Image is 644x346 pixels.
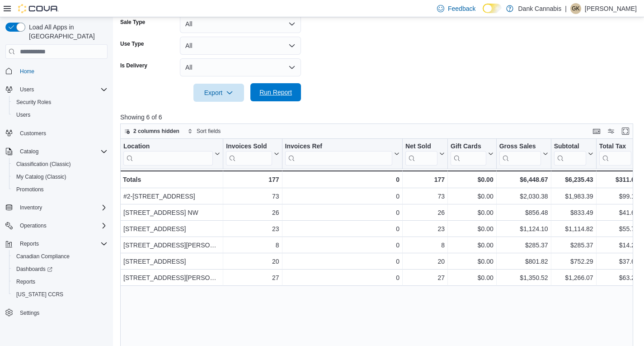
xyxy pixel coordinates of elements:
[123,191,220,202] div: #2-[STREET_ADDRESS]
[499,174,548,185] div: $6,448.67
[451,191,494,202] div: $0.00
[2,219,111,232] button: Operations
[16,99,51,106] span: Security Roles
[599,207,639,218] div: $41.64
[499,256,548,267] div: $801.82
[20,240,39,247] span: Reports
[13,97,55,108] a: Security Roles
[180,58,301,76] button: All
[2,306,111,319] button: Settings
[16,202,108,213] span: Inventory
[554,174,593,185] div: $6,235.43
[405,142,445,166] button: Net Sold
[451,223,494,234] div: $0.00
[9,263,111,275] a: Dashboards
[20,204,42,211] span: Inventory
[9,158,111,171] button: Classification (Classic)
[226,272,279,283] div: 27
[20,309,39,317] span: Settings
[16,308,43,318] a: Settings
[180,15,301,33] button: All
[451,142,486,166] div: Gift Card Sales
[499,142,541,151] div: Gross Sales
[2,237,111,250] button: Reports
[2,127,111,140] button: Customers
[226,142,272,151] div: Invoices Sold
[405,240,445,251] div: 8
[599,272,639,283] div: $63.29
[451,142,486,151] div: Gift Cards
[599,223,639,234] div: $55.71
[620,126,631,137] button: Enter fullscreen
[2,64,111,77] button: Home
[451,272,494,283] div: $0.00
[123,142,213,166] div: Location
[9,250,111,263] button: Canadian Compliance
[180,37,301,55] button: All
[16,146,42,157] button: Catalog
[13,289,67,300] a: [US_STATE] CCRS
[405,256,445,267] div: 20
[197,128,221,135] span: Sort fields
[405,174,445,185] div: 177
[572,3,579,14] span: GK
[25,23,108,41] span: Load All Apps in [GEOGRAPHIC_DATA]
[499,142,541,166] div: Gross Sales
[20,148,38,155] span: Catalog
[16,128,50,139] a: Customers
[16,84,38,95] button: Users
[16,146,108,157] span: Catalog
[451,207,494,218] div: $0.00
[16,111,30,118] span: Users
[120,19,145,26] label: Sale Type
[554,223,593,234] div: $1,114.82
[226,142,279,166] button: Invoices Sold
[16,265,52,273] span: Dashboards
[226,191,279,202] div: 73
[606,126,616,137] button: Display options
[16,238,42,249] button: Reports
[285,142,392,166] div: Invoices Ref
[226,240,279,251] div: 8
[123,207,220,218] div: [STREET_ADDRESS] NW
[13,159,75,170] a: Classification (Classic)
[554,142,586,166] div: Subtotal
[499,240,548,251] div: $285.37
[285,272,400,283] div: 0
[599,174,639,185] div: $311.63
[16,291,63,298] span: [US_STATE] CCRS
[13,184,108,195] span: Promotions
[554,240,593,251] div: $285.37
[16,202,46,213] button: Inventory
[285,191,400,202] div: 0
[16,307,108,318] span: Settings
[451,142,494,166] button: Gift Cards
[123,142,220,166] button: Location
[20,222,47,229] span: Operations
[9,275,111,288] button: Reports
[20,130,46,137] span: Customers
[599,240,639,251] div: $14.26
[193,84,244,102] button: Export
[13,251,73,262] a: Canadian Compliance
[13,264,56,275] a: Dashboards
[554,142,593,166] button: Subtotal
[285,207,400,218] div: 0
[120,113,638,122] p: Showing 6 of 6
[123,142,213,151] div: Location
[16,278,35,285] span: Reports
[9,183,111,196] button: Promotions
[16,186,44,193] span: Promotions
[585,3,637,14] p: [PERSON_NAME]
[9,96,111,109] button: Security Roles
[499,142,548,166] button: Gross Sales
[565,3,567,14] p: |
[199,84,239,102] span: Export
[405,223,445,234] div: 23
[599,142,631,151] div: Total Tax
[599,191,639,202] div: $99.13
[184,126,224,137] button: Sort fields
[16,66,38,77] a: Home
[13,184,47,195] a: Promotions
[259,88,292,97] span: Run Report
